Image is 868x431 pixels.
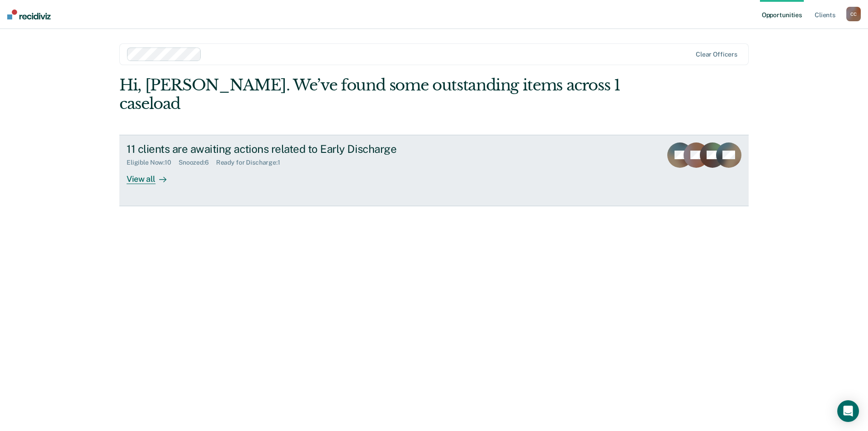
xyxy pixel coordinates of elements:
[127,142,444,156] div: 11 clients are awaiting actions related to Early Discharge
[119,135,749,206] a: 11 clients are awaiting actions related to Early DischargeEligible Now:10Snoozed:6Ready for Disch...
[216,159,288,166] div: Ready for Discharge : 1
[7,9,51,19] img: Recidiviz
[127,159,179,166] div: Eligible Now : 10
[119,76,623,113] div: Hi, [PERSON_NAME]. We’ve found some outstanding items across 1 caseload
[127,166,177,184] div: View all
[846,7,861,21] div: C C
[179,159,216,166] div: Snoozed : 6
[837,400,859,422] div: Open Intercom Messenger
[846,7,861,21] button: CC
[696,51,737,58] div: Clear officers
